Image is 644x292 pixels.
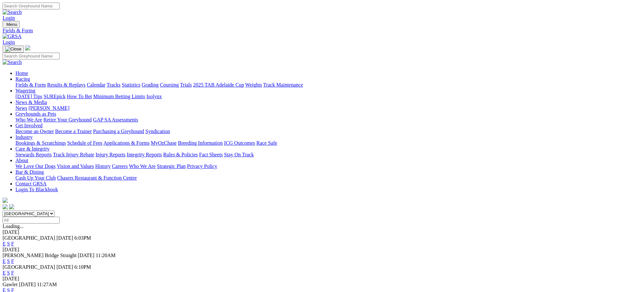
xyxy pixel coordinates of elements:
[3,15,15,21] a: Login
[44,94,65,99] a: SUREpick
[15,175,56,181] a: Cash Up Your Club
[15,105,27,111] a: News
[3,53,60,59] input: Search
[74,235,91,241] span: 6:03PM
[28,105,69,111] a: [PERSON_NAME]
[7,241,10,246] a: S
[74,264,91,270] span: 6:10PM
[3,264,55,270] span: [GEOGRAPHIC_DATA]
[5,47,21,52] img: Close
[127,152,162,157] a: Integrity Reports
[3,21,20,28] button: Toggle navigation
[3,247,641,253] div: [DATE]
[15,123,43,128] a: Get Involved
[15,163,641,169] div: About
[15,175,641,181] div: Bar & Dining
[3,204,8,209] img: facebook.svg
[95,163,111,169] a: History
[15,146,50,151] a: Care & Integrity
[256,140,277,146] a: Race Safe
[245,82,262,88] a: Weights
[3,235,55,241] span: [GEOGRAPHIC_DATA]
[163,152,198,157] a: Rules & Policies
[178,140,223,146] a: Breeding Information
[112,163,128,169] a: Careers
[15,134,33,140] a: Industry
[53,152,94,157] a: Track Injury Rebate
[15,82,46,88] a: Fields & Form
[3,258,6,264] a: E
[142,82,159,88] a: Grading
[3,282,18,287] span: Gawler
[3,229,641,235] div: [DATE]
[15,70,28,76] a: Home
[3,59,22,65] img: Search
[160,82,179,88] a: Coursing
[15,105,641,111] div: News & Media
[56,235,73,241] span: [DATE]
[3,3,60,9] input: Search
[15,158,28,163] a: About
[57,163,94,169] a: Vision and Values
[19,282,36,287] span: [DATE]
[3,253,76,258] span: [PERSON_NAME] Bridge Straight
[263,82,303,88] a: Track Maintenance
[67,140,102,146] a: Schedule of Fees
[3,34,22,39] img: GRSA
[15,129,641,134] div: Get Involved
[193,82,244,88] a: 2025 TAB Adelaide Cup
[3,241,6,246] a: E
[145,129,170,134] a: Syndication
[15,111,56,117] a: Greyhounds as Pets
[224,140,255,146] a: ICG Outcomes
[129,163,156,169] a: Who We Are
[7,270,10,276] a: S
[224,152,254,157] a: Stay On Track
[3,46,24,53] button: Toggle navigation
[37,282,57,287] span: 11:27AM
[93,94,145,99] a: Minimum Betting Limits
[47,82,85,88] a: Results & Replays
[103,140,150,146] a: Applications & Forms
[56,264,73,270] span: [DATE]
[96,253,116,258] span: 11:20AM
[3,224,24,229] span: Loading...
[25,45,30,50] img: logo-grsa-white.png
[15,99,47,105] a: News & Media
[93,117,138,122] a: GAP SA Assessments
[55,129,92,134] a: Become a Trainer
[11,241,14,246] a: F
[151,140,177,146] a: MyOzChase
[107,82,121,88] a: Tracks
[15,94,641,99] div: Wagering
[146,94,162,99] a: Isolynx
[78,253,94,258] span: [DATE]
[3,28,641,34] a: Fields & Form
[7,258,10,264] a: S
[15,169,44,175] a: Bar & Dining
[3,9,22,15] img: Search
[15,140,66,146] a: Bookings & Scratchings
[15,94,42,99] a: [DATE] Tips
[15,163,55,169] a: We Love Our Dogs
[6,22,17,27] span: Menu
[3,198,8,203] img: logo-grsa-white.png
[11,258,14,264] a: F
[11,270,14,276] a: F
[15,187,58,192] a: Login To Blackbook
[157,163,186,169] a: Strategic Plan
[3,270,6,276] a: E
[15,117,42,122] a: Who We Are
[180,82,192,88] a: Trials
[15,140,641,146] div: Industry
[15,82,641,88] div: Racing
[15,129,54,134] a: Become an Owner
[87,82,105,88] a: Calendar
[3,39,15,45] a: Login
[95,152,125,157] a: Injury Reports
[15,152,52,157] a: Stewards Reports
[9,204,14,209] img: twitter.svg
[15,88,35,93] a: Wagering
[44,117,92,122] a: Retire Your Greyhound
